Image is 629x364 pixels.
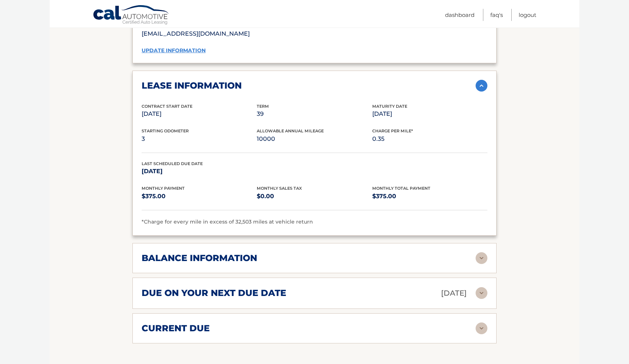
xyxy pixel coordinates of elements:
[490,9,503,21] a: FAQ's
[257,186,302,191] span: Monthly Sales Tax
[372,128,413,133] span: Charge Per Mile*
[142,186,185,191] span: Monthly Payment
[142,218,313,225] span: *Charge for every mile in excess of 32,503 miles at vehicle return
[519,9,536,21] a: Logout
[257,134,372,144] p: 10000
[372,134,487,144] p: 0.35
[142,288,286,299] h2: due on your next due date
[257,109,372,119] p: 39
[257,128,324,133] span: Allowable Annual Mileage
[476,80,487,92] img: accordion-active.svg
[476,322,487,334] img: accordion-rest.svg
[142,104,192,109] span: Contract Start Date
[142,128,189,133] span: Starting Odometer
[445,9,475,21] a: Dashboard
[142,134,257,144] p: 3
[476,252,487,264] img: accordion-rest.svg
[142,323,210,334] h2: current due
[142,161,203,166] span: Last Scheduled Due Date
[476,287,487,299] img: accordion-rest.svg
[257,191,372,201] p: $0.00
[441,287,467,300] p: [DATE]
[142,253,257,264] h2: balance information
[142,191,257,201] p: $375.00
[372,104,407,109] span: Maturity Date
[142,47,206,54] a: update information
[257,104,269,109] span: Term
[93,5,170,26] a: Cal Automotive
[142,29,314,39] p: [EMAIL_ADDRESS][DOMAIN_NAME]
[372,186,430,191] span: Monthly Total Payment
[142,80,242,91] h2: lease information
[142,109,257,119] p: [DATE]
[372,191,487,201] p: $375.00
[372,109,487,119] p: [DATE]
[142,166,257,176] p: [DATE]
